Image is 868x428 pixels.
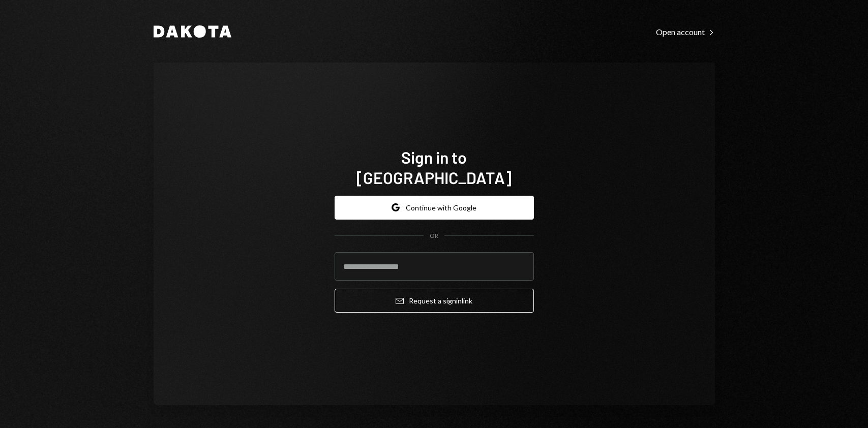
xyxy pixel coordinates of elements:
div: Open account [656,27,715,37]
div: OR [430,232,438,240]
button: Request a signinlink [335,289,534,313]
a: Open account [656,26,715,37]
h1: Sign in to [GEOGRAPHIC_DATA] [335,147,534,188]
button: Continue with Google [335,196,534,220]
